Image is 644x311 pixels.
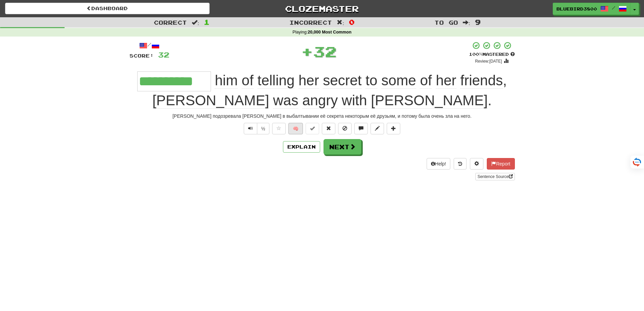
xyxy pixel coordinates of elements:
span: him [215,72,238,89]
button: Discuss sentence (alt+u) [354,123,368,134]
button: Help! [427,158,451,170]
span: [PERSON_NAME] [371,92,487,109]
a: Sentence Source [475,173,515,180]
button: Set this sentence to 100% Mastered (alt+m) [306,123,319,134]
a: BlueBird3800 / [553,3,630,15]
button: Round history (alt+y) [454,158,467,170]
button: Add to collection (alt+a) [387,123,400,134]
a: Clozemaster [220,3,424,15]
button: Reset to 0% Mastered (alt+r) [322,123,335,134]
button: Next [324,139,361,155]
span: of [242,72,254,89]
button: 🧠 [288,123,303,134]
span: [PERSON_NAME] [152,92,269,109]
div: Mastered [469,51,515,58]
a: Dashboard [5,3,210,14]
span: Correct [154,19,187,26]
span: telling [258,72,295,89]
span: was [273,92,299,109]
span: her [436,72,456,89]
button: Edit sentence (alt+d) [371,123,384,134]
button: Report [487,158,515,170]
span: her [299,72,319,89]
span: : [337,20,344,25]
span: , . [152,72,507,109]
span: 1 [204,18,210,26]
button: Play sentence audio (ctl+space) [244,123,257,134]
span: 32 [313,43,337,60]
span: of [420,72,432,89]
button: ½ [257,123,270,134]
span: with [342,92,367,109]
span: + [301,41,313,62]
span: 0 [349,18,355,26]
button: Favorite sentence (alt+f) [272,123,286,134]
button: Ignore sentence (alt+i) [338,123,352,134]
button: Explain [283,141,320,153]
span: to [365,72,377,89]
small: Review: [DATE] [475,59,502,64]
span: Score: [129,53,154,59]
span: angry [302,92,338,109]
span: BlueBird3800 [556,6,597,12]
div: [PERSON_NAME] подозревала [PERSON_NAME] в выбалтывании её секрета некоторым её друзьям, и потому ... [129,113,515,119]
div: Text-to-speech controls [242,123,270,134]
span: 100 % [469,51,482,57]
span: friends [460,72,503,89]
span: : [192,20,199,25]
strong: 20,000 Most Common [308,30,351,35]
div: / [129,41,169,50]
span: To go [434,19,458,26]
span: 9 [475,18,481,26]
span: some [381,72,416,89]
span: : [463,20,470,25]
span: / [612,5,615,10]
span: 32 [158,50,169,59]
span: Incorrect [289,19,332,26]
span: secret [323,72,361,89]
